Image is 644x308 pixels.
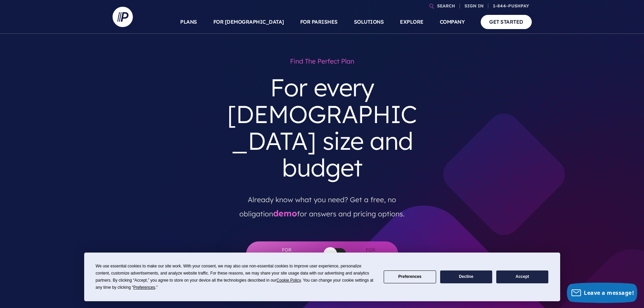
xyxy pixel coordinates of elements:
p: Already know what you need? Get a free, no obligation for answers and pricing options. [225,187,419,221]
div: Cookie Consent Prompt [84,253,560,301]
a: COMPANY [440,10,465,34]
span: Cookie Policy [277,278,301,283]
span: For Parishes [356,246,385,262]
button: Preferences [384,270,436,284]
a: FOR [DEMOGRAPHIC_DATA] [213,10,284,34]
button: Accept [496,270,548,284]
a: demo [273,208,297,218]
h3: For every [DEMOGRAPHIC_DATA] size and budget [220,69,424,187]
span: For [DEMOGRAPHIC_DATA] [260,246,314,262]
div: We use essential cookies to make our site work. With your consent, we may also use non-essential ... [96,263,376,291]
span: Preferences [133,285,155,290]
button: Leave a message! [567,283,637,303]
h1: Find the perfect plan [220,54,424,69]
a: PLANS [180,10,197,34]
a: GET STARTED [481,15,532,29]
a: EXPLORE [400,10,424,34]
button: Decline [440,270,492,284]
span: Leave a message! [584,289,634,297]
a: SOLUTIONS [354,10,384,34]
a: FOR PARISHES [300,10,338,34]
